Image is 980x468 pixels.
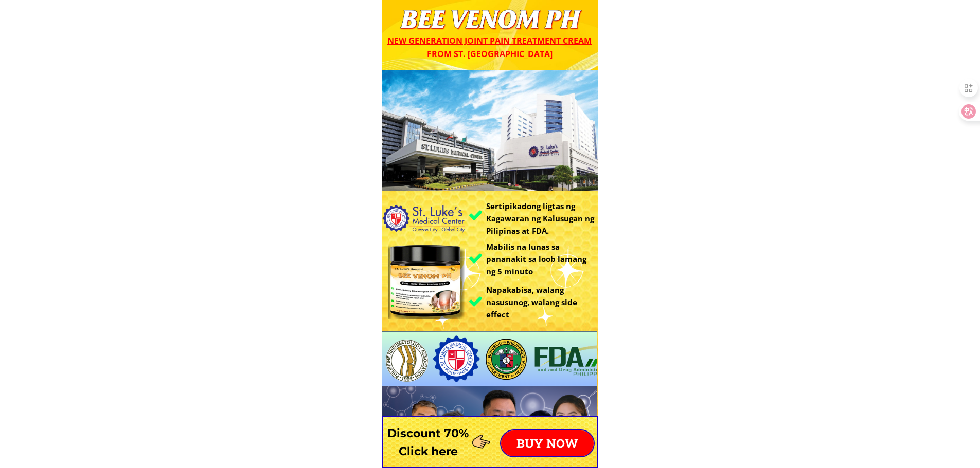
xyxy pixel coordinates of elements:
h3: Mabilis na lunas sa pananakit sa loob lamang ng 5 minuto [486,240,595,277]
span: New generation joint pain treatment cream from St. [GEOGRAPHIC_DATA] [387,35,592,60]
h3: Sertipikadong ligtas ng Kagawaran ng Kalusugan ng Pilipinas at FDA. [486,200,600,237]
h3: Discount 70% Click here [382,424,474,460]
p: BUY NOW [501,430,594,456]
h3: Napakabisa, walang nasusunog, walang side effect [486,284,598,321]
